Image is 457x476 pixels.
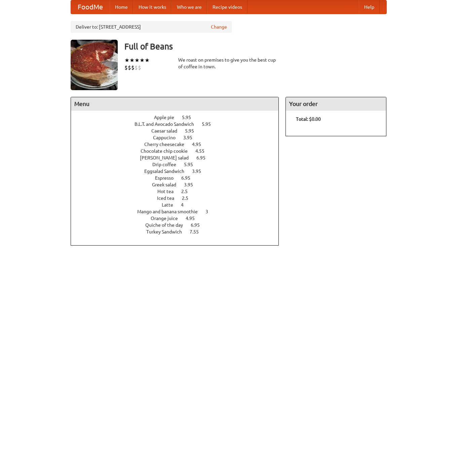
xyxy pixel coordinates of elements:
span: 3.95 [183,135,199,140]
span: Cappucino [153,135,182,140]
span: Quiche of the day [145,222,190,228]
span: 2.5 [182,195,195,201]
span: 5.95 [202,121,218,127]
span: 3.95 [184,182,200,187]
a: Turkey Sandwich 7.55 [146,229,211,234]
span: Greek salad [152,182,183,187]
h3: Full of Beans [124,40,387,53]
a: Cherry cheesecake 4.95 [144,142,214,147]
h4: Menu [71,97,279,111]
a: Quiche of the day 6.95 [145,222,212,228]
li: ★ [140,57,145,64]
span: Mango and banana smoothie [137,209,204,214]
a: Orange juice 4.95 [151,216,207,221]
span: 5.95 [185,128,201,134]
h4: Your order [286,97,386,111]
li: ★ [135,57,140,64]
a: [PERSON_NAME] salad 6.95 [140,155,218,160]
span: B.L.T. and Avocado Sandwich [135,121,201,127]
a: Recipe videos [207,0,247,14]
span: [PERSON_NAME] salad [140,155,195,160]
span: 2.5 [181,189,194,194]
a: Caesar salad 5.95 [151,128,206,134]
span: Chocolate chip cookie [141,148,194,154]
li: ★ [124,57,129,64]
li: $ [138,64,141,71]
span: 3.95 [192,169,208,174]
span: 5.95 [184,162,200,167]
span: 6.95 [181,175,197,181]
a: Cappucino 3.95 [153,135,205,140]
span: 6.95 [191,222,206,228]
a: Change [211,24,227,30]
a: Espresso 6.95 [155,175,203,181]
a: Home [110,0,133,14]
span: Orange juice [151,216,185,221]
li: $ [135,64,138,71]
li: ★ [129,57,135,64]
a: Eggsalad Sandwich 3.95 [144,169,214,174]
span: Latte [162,202,180,208]
li: $ [128,64,131,71]
a: FoodMe [71,0,110,14]
img: angular.jpg [71,40,118,90]
a: Chocolate chip cookie 4.55 [141,148,217,154]
li: $ [131,64,135,71]
span: 7.55 [190,229,205,234]
span: Iced tea [157,195,181,201]
a: Greek salad 3.95 [152,182,205,187]
li: $ [124,64,128,71]
a: Who we are [172,0,207,14]
span: 4.95 [192,142,208,147]
a: Latte 4 [162,202,196,208]
a: Iced tea 2.5 [157,195,201,201]
span: Eggsalad Sandwich [144,169,191,174]
span: 4 [181,202,190,208]
div: Deliver to: [STREET_ADDRESS] [71,21,232,33]
span: 4.95 [186,216,201,221]
span: Caesar salad [151,128,184,134]
a: Help [359,0,380,14]
a: Apple pie 5.95 [154,115,203,120]
span: Turkey Sandwich [146,229,189,234]
span: Drip coffee [152,162,183,167]
div: We roast on premises to give you the best cup of coffee in town. [178,57,279,70]
span: 5.95 [182,115,198,120]
a: Drip coffee 5.95 [152,162,205,167]
span: Apple pie [154,115,181,120]
span: 3 [205,209,215,214]
a: B.L.T. and Avocado Sandwich 5.95 [135,121,223,127]
span: 6.95 [196,155,212,160]
b: Total: $0.00 [296,116,321,122]
a: Hot tea 2.5 [157,189,200,194]
li: ★ [145,57,150,64]
span: Espresso [155,175,180,181]
span: Cherry cheesecake [144,142,191,147]
span: 4.55 [195,148,211,154]
a: Mango and banana smoothie 3 [137,209,221,214]
a: How it works [133,0,172,14]
span: Hot tea [157,189,180,194]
